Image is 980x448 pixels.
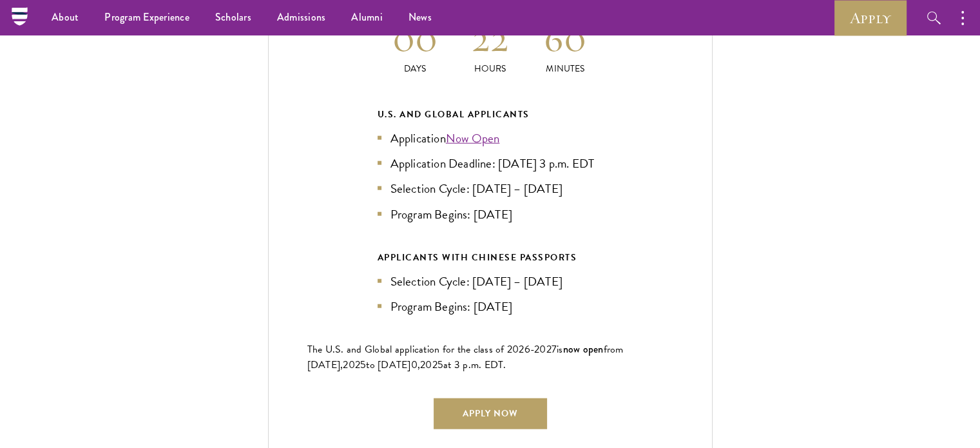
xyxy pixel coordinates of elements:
p: Days [378,62,453,75]
li: Program Begins: [DATE] [378,205,603,224]
span: 7 [552,342,557,357]
span: -202 [530,342,552,357]
div: APPLICANTS WITH CHINESE PASSPORTS [378,249,603,266]
h2: 22 [452,14,528,62]
h2: 60 [528,14,603,62]
div: U.S. and Global Applicants [378,106,603,122]
p: Hours [452,62,528,75]
li: Program Begins: [DATE] [378,297,603,316]
li: Application [378,129,603,148]
span: 5 [437,357,443,373]
span: The U.S. and Global application for the class of 202 [307,342,524,357]
span: is [557,342,563,357]
li: Selection Cycle: [DATE] – [DATE] [378,272,603,291]
span: at 3 p.m. EDT. [443,357,506,373]
span: , [418,357,420,373]
h2: 00 [378,14,453,62]
span: 5 [360,357,366,373]
a: Apply Now [434,398,547,429]
li: Application Deadline: [DATE] 3 p.m. EDT [378,154,603,173]
span: from [DATE], [307,342,624,373]
span: 0 [411,357,418,373]
span: 202 [343,357,360,373]
li: Selection Cycle: [DATE] – [DATE] [378,179,603,198]
p: Minutes [528,62,603,75]
span: 202 [420,357,437,373]
span: 6 [524,342,530,357]
a: Now Open [446,129,500,148]
span: to [DATE] [366,357,410,373]
span: now open [563,342,604,356]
